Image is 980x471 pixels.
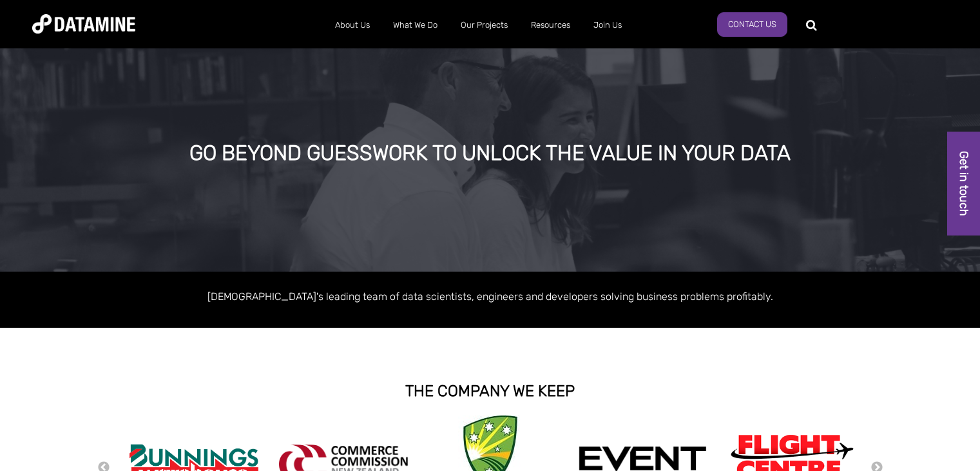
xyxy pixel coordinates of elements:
strong: THE COMPANY WE KEEP [405,382,575,400]
p: [DEMOGRAPHIC_DATA]'s leading team of data scientists, engineers and developers solving business p... [123,288,858,305]
a: Resources [519,8,582,42]
a: Join Us [582,8,633,42]
div: GO BEYOND GUESSWORK TO UNLOCK THE VALUE IN YOUR DATA [115,142,866,165]
img: Datamine [32,14,135,34]
a: Contact Us [717,12,787,37]
a: What We Do [381,8,449,42]
a: About Us [323,8,381,42]
a: Get in touch [947,132,980,235]
a: Our Projects [449,8,519,42]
